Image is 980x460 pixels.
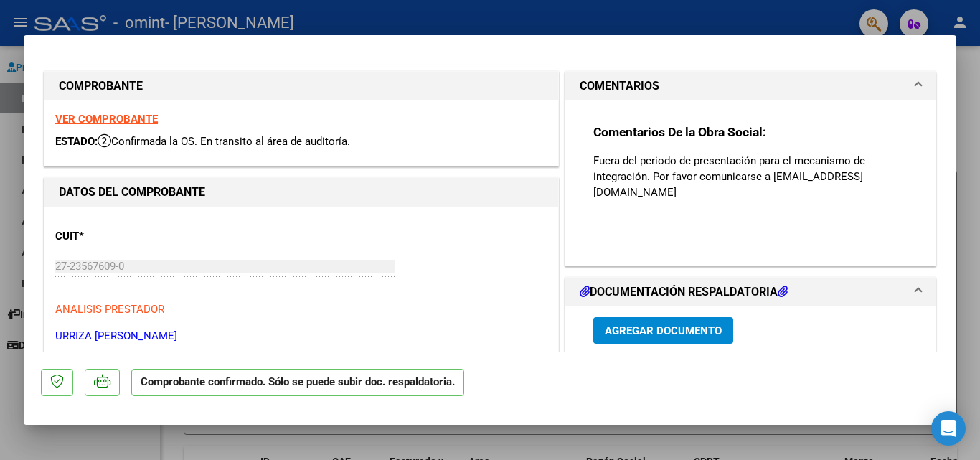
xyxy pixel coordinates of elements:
[55,135,98,148] span: ESTADO:
[931,411,966,446] div: Open Intercom Messenger
[565,278,936,306] mat-expansion-panel-header: DOCUMENTACIÓN RESPALDATORIA
[59,185,205,199] strong: DATOS DEL COMPROBANTE
[59,79,143,93] strong: COMPROBANTE
[55,228,203,245] p: CUIT
[565,72,936,100] mat-expansion-panel-header: COMENTARIOS
[593,317,733,344] button: Agregar Documento
[55,303,164,316] span: ANALISIS PRESTADOR
[55,328,547,344] p: URRIZA [PERSON_NAME]
[98,135,350,148] span: Confirmada la OS. En transito al área de auditoría.
[605,324,722,337] span: Agregar Documento
[593,153,908,200] p: Fuera del periodo de presentación para el mecanismo de integración. Por favor comunicarse a [EMAI...
[580,283,788,301] h1: DOCUMENTACIÓN RESPALDATORIA
[55,113,158,126] a: VER COMPROBANTE
[565,100,936,265] div: COMENTARIOS
[593,125,766,139] strong: Comentarios De la Obra Social:
[131,369,464,397] p: Comprobante confirmado. Sólo se puede subir doc. respaldatoria.
[580,78,659,95] h1: COMENTARIOS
